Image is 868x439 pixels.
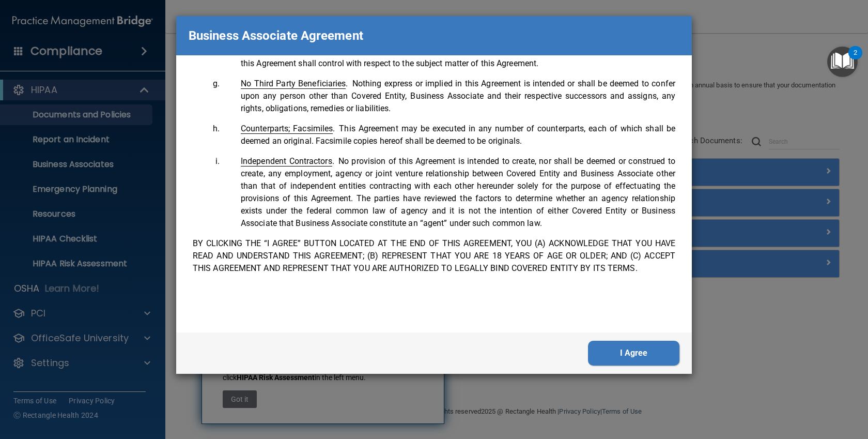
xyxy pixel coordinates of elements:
[193,237,675,275] p: BY CLICKING THE “I AGREE” BUTTON LOCATED AT THE END OF THIS AGREEMENT, YOU (A) ACKNOWLEDGE THAT Y...
[222,78,675,115] li: Nothing express or implied in this Agreement is intended or shall be deemed to confer upon any pe...
[241,79,348,88] span: .
[241,156,334,166] span: .
[241,79,346,89] span: No Third Party Beneficiaries
[241,124,335,133] span: .
[241,156,332,166] span: Independent Contractors
[189,24,363,47] p: Business Associate Agreement
[241,124,333,134] span: Counterparts; Facsimiles
[222,123,675,147] li: This Agreement may be executed in any number of counterparts, each of which shall be deemed an or...
[827,47,858,77] button: Open Resource Center, 2 new notifications
[588,341,679,366] button: I Agree
[222,155,675,230] li: No provision of this Agreement is intended to create, nor shall be deemed or construed to create,...
[854,53,857,66] div: 2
